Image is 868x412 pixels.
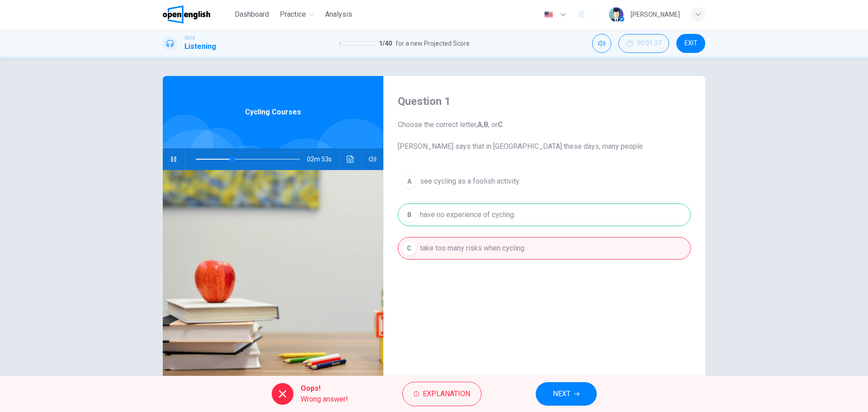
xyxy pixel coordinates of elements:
img: Cycling Courses [163,170,383,390]
img: OpenEnglish logo [163,5,210,24]
span: Practice [280,9,306,20]
h1: Listening [184,41,216,52]
div: [PERSON_NAME] [631,9,680,20]
button: Analysis [321,6,356,23]
img: Profile picture [609,7,623,22]
div: Hide [618,34,669,53]
span: for a new Projected Score [396,38,470,49]
b: B [484,120,488,129]
button: 00:01:37 [618,34,669,53]
button: Dashboard [231,6,273,23]
button: Explanation [402,382,481,406]
span: EXIT [684,40,698,47]
img: en [543,11,554,18]
span: Cycling Courses [245,107,301,118]
span: IELTS [184,35,195,41]
div: Mute [592,34,611,53]
b: A [477,120,482,129]
button: Practice [276,6,318,23]
a: OpenEnglish logo [163,5,231,24]
span: 1 / 40 [379,38,392,49]
span: Explanation [423,388,470,400]
span: Oops! [301,383,348,394]
button: NEXT [536,382,597,406]
span: Choose the correct letter, , , or . [PERSON_NAME] says that in [GEOGRAPHIC_DATA] these days, many... [398,119,691,152]
span: Wrong answer! [301,394,348,405]
span: NEXT [553,388,571,400]
b: C [498,120,503,129]
span: 00:01:37 [637,40,661,47]
span: Analysis [325,9,352,20]
span: 02m 53s [307,148,339,170]
button: Click to see the audio transcription [343,148,358,170]
h4: Question 1 [398,94,691,109]
span: Dashboard [235,9,269,20]
button: EXIT [676,34,705,53]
